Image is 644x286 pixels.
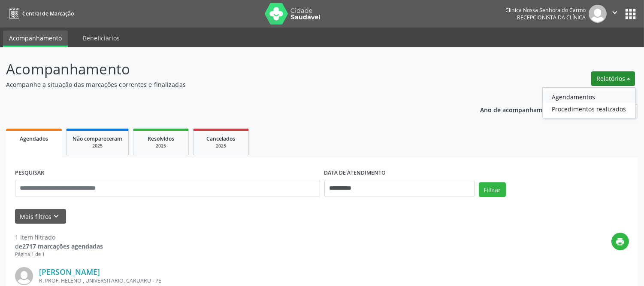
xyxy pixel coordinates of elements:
div: 2025 [73,143,122,149]
button: print [611,233,629,250]
button: Relatórios [591,71,635,86]
button: Filtrar [479,182,506,197]
div: 2025 [139,143,182,149]
a: Central de Marcação [6,6,74,21]
label: DATA DE ATENDIMENTO [324,166,386,180]
ul: Relatórios [542,87,635,118]
label: PESQUISAR [15,166,44,180]
img: img [589,5,607,23]
div: Página 1 de 1 [15,251,103,258]
div: 1 item filtrado [15,233,103,242]
i: print [616,237,625,246]
span: Cancelados [207,135,236,142]
p: Acompanhe a situação das marcações correntes e finalizadas [6,80,448,89]
div: Clinica Nossa Senhora do Carmo [505,6,586,14]
button: apps [623,6,638,22]
span: Não compareceram [73,135,122,142]
a: Acompanhamento [3,31,68,47]
strong: 2717 marcações agendadas [22,242,103,250]
i:  [610,8,620,17]
i: keyboard_arrow_down [52,212,61,221]
span: Resolvidos [148,135,174,142]
div: 2025 [200,143,242,149]
a: Agendamentos [543,91,635,103]
span: Central de Marcação [22,10,74,17]
a: Beneficiários [77,31,126,46]
p: Ano de acompanhamento [480,104,556,115]
img: img [15,267,33,285]
button:  [607,5,623,23]
a: [PERSON_NAME] [39,267,100,277]
span: Recepcionista da clínica [517,14,586,21]
p: Acompanhamento [6,58,448,80]
div: de [15,242,103,251]
a: Procedimentos realizados [543,103,635,115]
button: Mais filtroskeyboard_arrow_down [15,209,66,224]
span: Agendados [20,135,48,142]
div: R. PROF. HELENO , UNIVERSITARIO, CARUARU - PE [39,277,500,284]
